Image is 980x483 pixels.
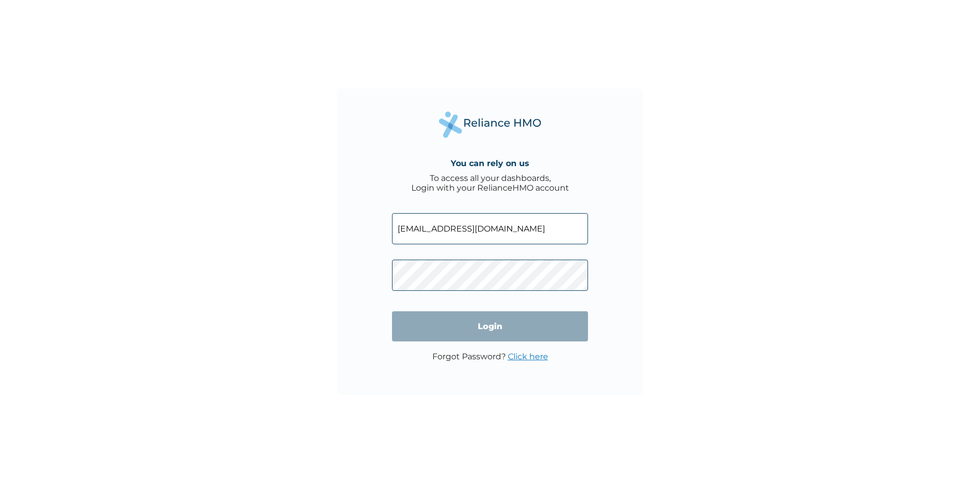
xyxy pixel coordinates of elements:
[508,352,548,361] a: Click here
[392,311,588,341] input: Login
[432,352,548,361] p: Forgot Password?
[439,111,541,137] img: Reliance Health's Logo
[411,173,569,193] div: To access all your dashboards, Login with your RelianceHMO account
[451,158,529,168] h4: You can rely on us
[392,213,588,244] input: Email address or HMO ID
